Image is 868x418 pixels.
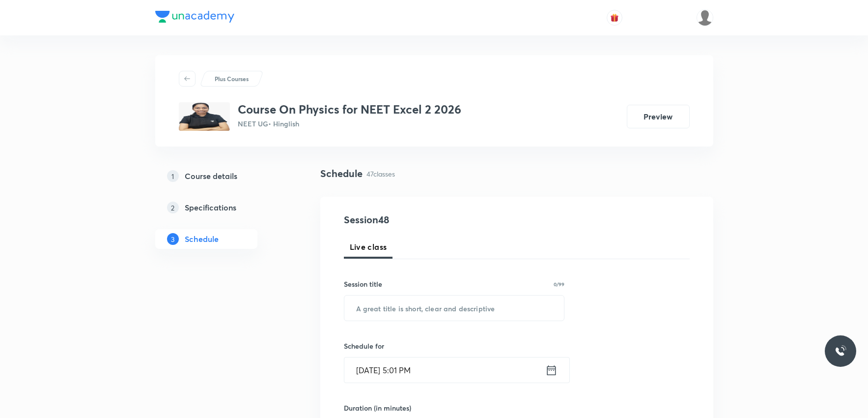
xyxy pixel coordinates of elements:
[320,166,363,181] h4: Schedule
[155,11,234,23] img: Company Logo
[344,212,523,227] h4: Session 48
[238,119,461,129] p: NEET UG • Hinglish
[697,9,713,26] img: Arvind Bhargav
[344,341,565,351] h6: Schedule for
[554,282,564,287] p: 0/99
[610,13,619,22] img: avatar
[835,345,846,357] img: ttu
[155,11,234,25] a: Company Logo
[167,233,179,245] p: 3
[155,166,289,186] a: 1Course details
[344,403,411,413] h6: Duration (in minutes)
[607,10,622,26] button: avatar
[185,233,219,245] h5: Schedule
[185,170,237,182] h5: Course details
[238,102,461,117] h3: Course On Physics for NEET Excel 2 2026
[215,74,249,83] p: Plus Courses
[155,198,289,217] a: 2Specifications
[366,169,395,179] p: 47 classes
[344,296,564,321] input: A great title is short, clear and descriptive
[179,102,230,131] img: 93f3d4e13ec34f58ae303f7c67eb1d1b.jpg
[185,202,236,213] h5: Specifications
[627,105,690,128] button: Preview
[344,279,382,289] h6: Session title
[167,202,179,213] p: 2
[167,170,179,182] p: 1
[350,241,387,253] span: Live class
